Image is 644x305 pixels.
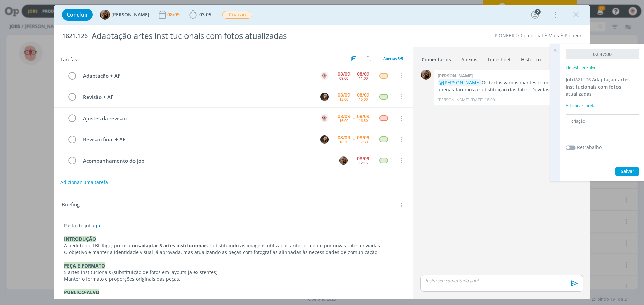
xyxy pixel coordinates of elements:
[339,76,348,80] div: 09:00
[320,72,329,80] img: A
[339,140,348,144] div: 16:30
[100,10,110,20] img: A
[89,28,363,44] div: Adaptação artes institucionais com fotos atualizadas
[521,32,582,39] a: Comercial É Mais É Pioneer
[357,156,369,161] div: 08/09
[167,12,181,17] div: 08/09
[222,11,253,19] button: Criação
[80,93,314,101] div: Revisão + AF
[140,242,208,249] strong: adaptar 5 artes institucionais
[320,135,329,144] img: J
[199,11,211,18] span: 03:05
[438,73,473,79] b: [PERSON_NAME]
[438,97,469,103] p: [PERSON_NAME]
[573,77,591,83] span: 1821.126
[64,289,99,295] strong: PÚBLICO-ALVO
[54,5,590,299] div: dialog
[64,242,403,249] p: A pedido do FBL Rigo, precisamos , substituindo as imagens utilizadas anteriormente por novas fot...
[530,9,540,20] button: 2
[60,55,77,63] span: Tarefas
[80,72,314,80] div: Adaptação + AF
[62,9,93,21] button: Concluir
[64,236,96,242] strong: INTRODUÇÃO
[92,222,102,229] a: aqui
[353,116,355,121] span: --
[566,76,630,97] span: Adaptação artes institucionais com fotos atualizadas
[353,73,355,78] span: --
[359,76,368,80] div: 11:00
[566,65,597,71] p: Timesheet Salvo!
[100,10,149,20] button: A[PERSON_NAME]
[67,12,88,17] span: Concluir
[320,114,329,122] img: A
[495,32,515,39] a: PIONEER
[461,56,477,63] div: Anexos
[80,135,314,144] div: Revisão final + AF
[62,201,80,209] span: Briefing
[338,155,348,165] button: A
[577,144,602,151] label: Retrabalho
[357,72,369,76] div: 08/09
[359,97,368,101] div: 15:00
[80,114,314,123] div: Ajustes da revisão
[64,249,403,256] p: O objetivo é manter a identidade visual já aprovada, mas atualizando as peças com fotografias ali...
[521,53,541,63] a: Histórico
[339,119,348,122] div: 16:00
[357,93,369,97] div: 08/09
[319,134,329,144] button: J
[566,103,639,109] div: Adicionar tarefa
[421,53,451,63] a: Comentários
[80,157,333,165] div: Acompanhamento do job
[319,113,329,123] button: A
[439,79,481,86] span: @[PERSON_NAME]
[359,140,368,144] div: 17:30
[319,92,329,102] button: J
[64,262,105,269] strong: PEÇA E FORMATO
[357,114,369,119] div: 08/09
[438,79,579,93] p: Os textos vamos mantes os mesmos, apenas faremos a substituição das fotos. Dúvidas me chama :)
[471,97,495,103] span: [DATE] 18:09
[357,135,369,140] div: 08/09
[339,97,348,101] div: 13:00
[566,76,630,97] a: Job1821.126Adaptação artes institucionais com fotos atualizadas
[359,161,368,165] div: 12:15
[64,222,403,229] p: Pasta do job .
[319,71,329,81] button: A
[111,12,149,17] span: [PERSON_NAME]
[359,119,368,122] div: 16:30
[338,135,350,140] div: 08/09
[62,32,88,40] span: 1821.126
[353,94,355,99] span: --
[338,114,350,119] div: 08/09
[187,9,213,20] button: 03:05
[64,276,403,282] p: Manter o formato e proporções originais das peças.
[367,56,371,62] img: arrow-down-up.svg
[339,156,348,165] img: A
[222,11,252,19] span: Criação
[338,72,350,76] div: 08/09
[487,53,511,63] a: Timesheet
[320,93,329,101] img: J
[621,168,634,174] span: Salvar
[64,269,403,276] p: 5 artes institucionais (substituição de fotos em layouts já existentes).
[338,93,350,97] div: 08/09
[353,137,355,142] span: --
[383,56,403,61] span: Abertas 5/5
[615,167,639,176] button: Salvar
[535,9,541,15] div: 2
[421,70,431,80] img: A
[60,176,108,188] button: Adicionar uma tarefa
